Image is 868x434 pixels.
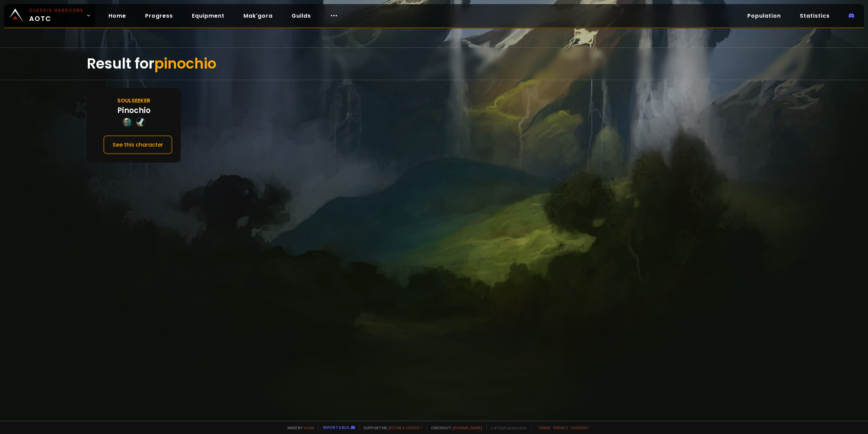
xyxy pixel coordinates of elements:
[486,425,527,430] span: v. d752d5 - production
[453,425,482,430] a: [DOMAIN_NAME]
[389,425,422,430] a: Buy me a coffee
[742,9,786,23] a: Population
[117,105,151,116] div: Pinochio
[794,9,835,23] a: Statistics
[286,9,316,23] a: Guilds
[87,48,781,80] div: Result for
[538,425,551,430] a: Terms
[29,7,83,24] span: AOTC
[571,425,589,430] a: Consent
[186,9,230,23] a: Equipment
[103,9,132,23] a: Home
[4,4,95,27] a: Classic HardcoreAOTC
[304,425,314,430] a: a fan
[359,425,422,430] span: Support me,
[323,425,350,430] a: Report a bug
[154,54,216,74] span: pinochio
[427,425,482,430] span: Checkout
[29,7,83,14] small: Classic Hardcore
[103,135,173,154] button: See this character
[553,425,568,430] a: Privacy
[238,9,278,23] a: Mak'gora
[283,425,314,430] span: Made by
[117,96,150,105] div: Soulseeker
[140,9,178,23] a: Progress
